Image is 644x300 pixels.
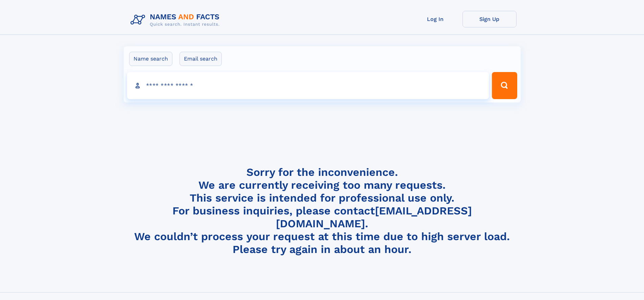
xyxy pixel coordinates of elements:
[127,72,489,99] input: search input
[408,11,462,27] a: Log In
[128,166,517,256] h4: Sorry for the inconvenience. We are currently receiving too many requests. This service is intend...
[276,204,472,230] a: [EMAIL_ADDRESS][DOMAIN_NAME]
[462,11,517,27] a: Sign Up
[129,52,172,66] label: Name search
[492,72,517,99] button: Search Button
[128,11,225,29] img: Logo Names and Facts
[180,52,222,66] label: Email search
